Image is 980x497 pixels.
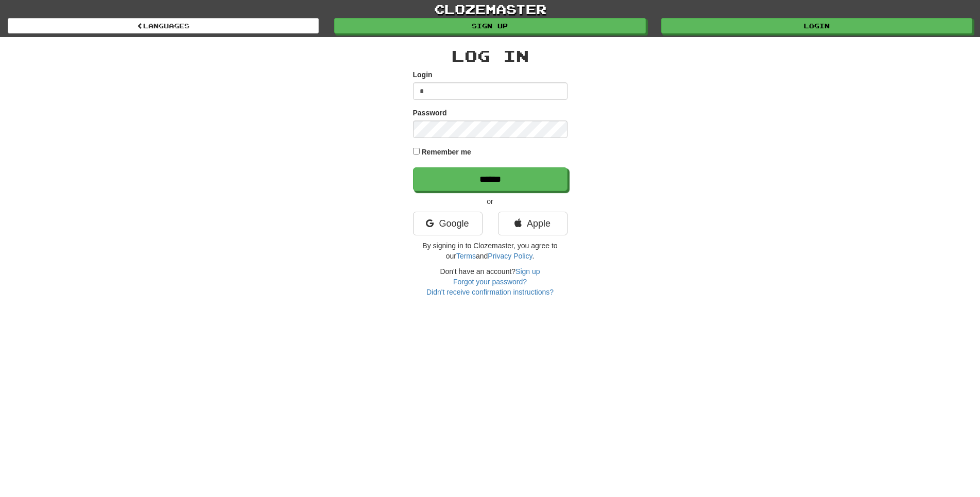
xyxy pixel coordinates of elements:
a: Languages [8,18,319,33]
a: Apple [498,212,568,235]
p: or [413,196,568,207]
a: Sign up [515,267,540,276]
a: Privacy Policy [488,252,532,260]
a: Google [413,212,483,235]
a: Forgot your password? [453,278,527,286]
p: By signing in to Clozemaster, you agree to our and . [413,241,568,261]
a: Terms [456,252,476,260]
a: Didn't receive confirmation instructions? [426,288,554,296]
a: Login [661,18,972,33]
label: Login [413,70,433,80]
label: Password [413,108,447,118]
div: Don't have an account? [413,266,568,297]
a: Sign up [334,18,645,33]
h2: Log In [413,47,568,64]
label: Remember me [421,147,471,157]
